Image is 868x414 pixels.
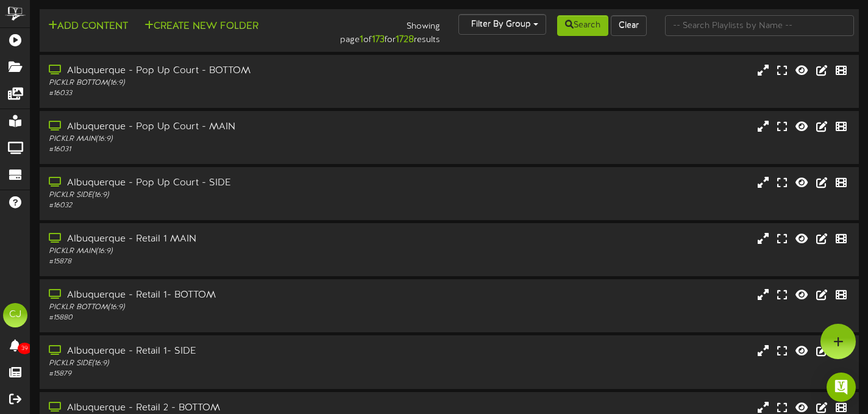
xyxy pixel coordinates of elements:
[311,14,449,47] div: Showing page of for results
[49,232,372,246] div: Albuquerque - Retail 1 MAIN
[49,246,372,257] div: PICKLR MAIN ( 16:9 )
[49,176,372,190] div: Albuquerque - Pop Up Court - SIDE
[49,257,372,267] div: # 15878
[611,15,647,36] button: Clear
[49,88,372,99] div: # 16033
[18,343,32,354] span: 39
[827,373,856,402] div: Open Intercom Messenger
[49,344,372,359] div: Albuquerque - Retail 1- SIDE
[49,313,372,323] div: # 15880
[360,34,363,45] strong: 1
[49,145,372,155] div: # 16031
[44,19,132,34] button: Add Content
[458,14,546,35] button: Filter By Group
[49,288,372,302] div: Albuquerque - Retail 1- BOTTOM
[557,15,608,36] button: Search
[49,302,372,313] div: PICKLR BOTTOM ( 16:9 )
[49,359,372,369] div: PICKLR SIDE ( 16:9 )
[49,64,372,78] div: Albuquerque - Pop Up Court - BOTTOM
[372,34,385,45] strong: 173
[49,120,372,134] div: Albuquerque - Pop Up Court - MAIN
[49,134,372,145] div: PICKLR MAIN ( 16:9 )
[396,34,414,45] strong: 1728
[49,369,372,379] div: # 15879
[665,15,854,36] input: -- Search Playlists by Name --
[49,78,372,88] div: PICKLR BOTTOM ( 16:9 )
[141,19,262,34] button: Create New Folder
[49,201,372,211] div: # 16032
[3,303,27,327] div: CJ
[49,190,372,201] div: PICKLR SIDE ( 16:9 )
